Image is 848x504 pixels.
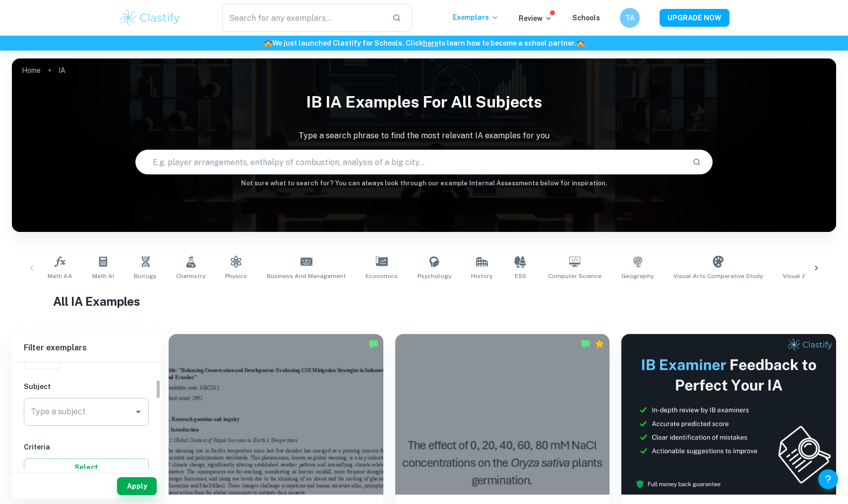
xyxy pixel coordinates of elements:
p: Review [519,13,552,24]
span: Psychology [418,272,451,280]
a: Home [22,63,41,77]
span: ESS [515,272,526,280]
button: Select [24,458,149,476]
input: E.g. player arrangements, enthalpy of combustion, analysis of a big city... [136,148,684,176]
button: Search [688,154,705,170]
h1: All IA Examples [53,292,795,310]
button: Open [131,405,145,419]
span: Economics [365,272,398,280]
h6: TA [624,12,636,23]
a: Schools [572,14,600,22]
span: Math AA [48,272,72,280]
img: Thumbnail [621,334,836,495]
h6: We just launched Clastify for Schools. Click to learn how to become a school partner. [2,38,846,49]
p: Type a search phrase to find the most relevant IA examples for you [12,130,836,142]
span: Geography [621,272,654,280]
span: Chemistry [176,272,205,280]
span: Biology [134,272,156,280]
img: Clastify logo [119,8,182,28]
button: Help and Feedback [818,469,838,489]
a: here [423,39,438,47]
h6: Filter exemplars [12,334,161,362]
img: Marked [581,339,591,349]
button: TA [620,8,640,28]
span: Visual Arts Comparative Study [673,272,763,280]
p: IA [59,65,65,76]
span: 🏫 [576,39,585,47]
span: History [471,272,492,280]
h6: Subject [24,381,149,392]
span: Business and Management [267,272,346,280]
span: Math AI [92,272,114,280]
h6: Criteria [24,442,149,452]
button: UPGRADE NOW [660,9,729,27]
h1: IB IA examples for all subjects [12,86,836,118]
span: 🏫 [264,39,272,47]
span: Computer Science [548,272,602,280]
h6: Not sure what to search for? You can always look through our example Internal Assessments below f... [12,178,836,188]
p: Exemplars [453,12,499,23]
div: Premium [595,339,605,349]
span: Physics [225,272,247,280]
button: Apply [117,477,157,495]
img: Marked [368,339,378,349]
input: Search for any exemplars... [222,4,384,32]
